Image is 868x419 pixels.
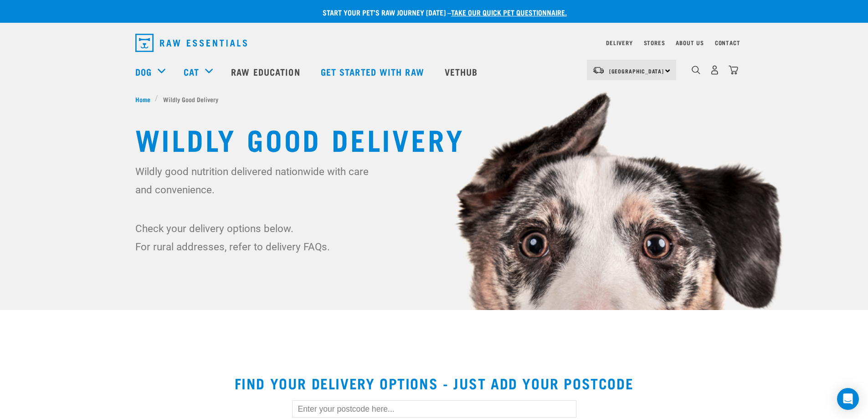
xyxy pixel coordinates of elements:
[692,66,700,74] img: home-icon-1@2x.png
[436,53,489,90] a: Vethub
[715,41,740,44] a: Contact
[592,66,605,74] img: van-moving.png
[11,375,857,391] h2: Find your delivery options - just add your postcode
[135,94,155,104] a: Home
[135,122,733,155] h1: Wildly Good Delivery
[135,94,733,104] nav: breadcrumbs
[676,41,704,44] a: About Us
[837,388,859,410] div: Open Intercom Messenger
[312,53,436,90] a: Get started with Raw
[609,69,664,72] span: [GEOGRAPHIC_DATA]
[606,41,632,44] a: Delivery
[729,65,738,75] img: home-icon@2x.png
[135,65,152,78] a: Dog
[292,400,576,418] input: Enter your postcode here...
[135,219,375,256] p: Check your delivery options below. For rural addresses, refer to delivery FAQs.
[184,65,199,78] a: Cat
[222,53,311,90] a: Raw Education
[135,94,150,104] span: Home
[644,41,665,44] a: Stores
[128,30,740,56] nav: dropdown navigation
[451,10,567,14] a: take our quick pet questionnaire.
[135,162,375,199] p: Wildly good nutrition delivered nationwide with care and convenience.
[135,34,247,52] img: Raw Essentials Logo
[710,65,719,75] img: user.png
